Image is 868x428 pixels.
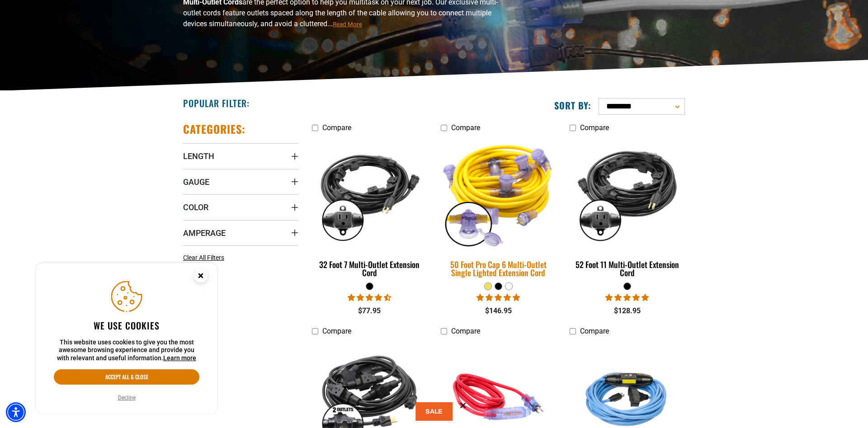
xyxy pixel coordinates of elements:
[115,393,138,402] button: Decline
[476,293,520,302] span: 4.80 stars
[183,143,298,169] summary: Length
[441,306,556,316] div: $146.95
[183,202,208,212] span: Color
[348,293,391,302] span: 4.74 stars
[312,260,427,277] div: 32 Foot 7 Multi-Outlet Extension Cord
[183,220,298,245] summary: Amperage
[570,136,685,282] a: black 52 Foot 11 Multi-Outlet Extension Cord
[183,254,224,261] span: Clear All Filters
[554,99,591,111] label: Sort by:
[570,141,684,245] img: black
[580,327,609,335] span: Compare
[54,339,199,362] p: This website uses cookies to give you the most awesome browsing experience and provide you with r...
[605,293,649,302] span: 4.95 stars
[435,135,561,251] img: yellow
[183,177,209,187] span: Gauge
[312,136,427,282] a: black 32 Foot 7 Multi-Outlet Extension Cord
[54,320,199,331] h2: We use cookies
[570,306,685,316] div: $128.95
[54,369,199,385] button: Accept all & close
[183,97,250,109] h2: Popular Filter:
[441,136,556,282] a: yellow 50 Foot Pro Cap 6 Multi-Outlet Single Lighted Extension Cord
[313,141,427,245] img: black
[451,327,480,335] span: Compare
[183,122,245,136] h2: Categories:
[184,263,217,291] button: Close this option
[570,260,685,277] div: 52 Foot 11 Multi-Outlet Extension Cord
[6,402,26,422] div: Accessibility Menu
[580,123,609,132] span: Compare
[36,263,217,414] aside: Cookie Consent
[322,327,351,335] span: Compare
[183,253,228,263] a: Clear All Filters
[183,151,214,161] span: Length
[183,194,298,220] summary: Color
[322,123,351,132] span: Compare
[451,123,480,132] span: Compare
[333,21,362,28] span: Read More
[312,306,427,316] div: $77.95
[183,228,226,238] span: Amperage
[441,260,556,277] div: 50 Foot Pro Cap 6 Multi-Outlet Single Lighted Extension Cord
[163,354,196,362] a: This website uses cookies to give you the most awesome browsing experience and provide you with r...
[183,169,298,194] summary: Gauge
